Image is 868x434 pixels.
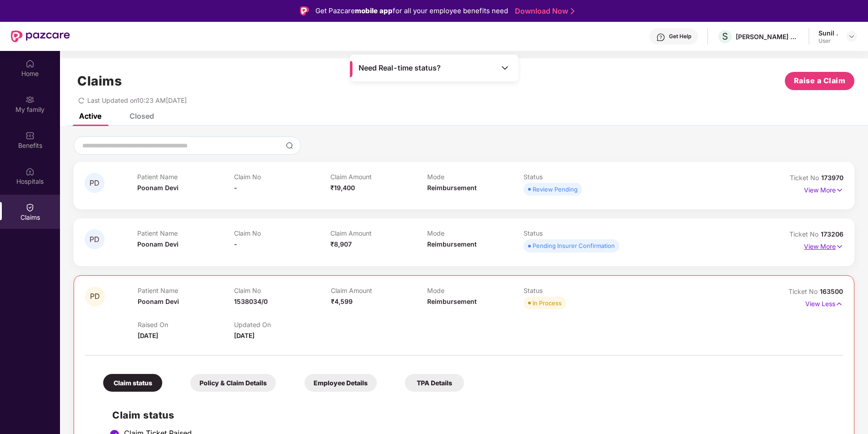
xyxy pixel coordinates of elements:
span: [DATE] [138,332,158,339]
div: Policy & Claim Details [190,374,276,392]
img: svg+xml;base64,PHN2ZyB4bWxucz0iaHR0cDovL3d3dy53My5vcmcvMjAwMC9zdmciIHdpZHRoPSIxNyIgaGVpZ2h0PSIxNy... [835,299,843,309]
div: In Process [533,298,562,308]
p: Raised On [138,321,234,328]
p: Status [524,229,620,237]
div: Closed [130,111,154,121]
p: Mode [427,229,524,237]
span: - [234,184,237,192]
img: svg+xml;base64,PHN2ZyBpZD0iSG9zcGl0YWxzIiB4bWxucz0iaHR0cDovL3d3dy53My5vcmcvMjAwMC9zdmciIHdpZHRoPS... [25,167,35,176]
img: svg+xml;base64,PHN2ZyBpZD0iQmVuZWZpdHMiIHhtbG5zPSJodHRwOi8vd3d3LnczLm9yZy8yMDAwL3N2ZyIgd2lkdGg9Ij... [25,131,35,140]
span: PD [90,293,100,300]
div: Review Pending [533,185,578,194]
p: Status [524,173,620,181]
span: 173970 [821,174,843,182]
span: PD [90,179,100,187]
div: Sunil . [818,29,838,37]
p: Status [524,287,620,294]
p: Claim No [234,287,330,294]
img: Logo [300,6,309,15]
p: Updated On [234,321,330,328]
p: Patient Name [138,287,234,294]
img: svg+xml;base64,PHN2ZyBpZD0iRHJvcGRvd24tMzJ4MzIiIHhtbG5zPSJodHRwOi8vd3d3LnczLm9yZy8yMDAwL3N2ZyIgd2... [848,33,855,40]
span: Reimbursement [427,298,477,305]
span: redo [78,96,85,104]
span: Raise a Claim [794,75,846,86]
span: Ticket No [790,174,821,182]
span: - [234,240,237,248]
span: Ticket No [788,288,820,295]
img: svg+xml;base64,PHN2ZyB4bWxucz0iaHR0cDovL3d3dy53My5vcmcvMjAwMC9zdmciIHdpZHRoPSIxNyIgaGVpZ2h0PSIxNy... [836,242,843,252]
span: 173206 [821,230,843,238]
h2: Claim status [112,408,834,423]
strong: mobile app [355,6,393,15]
h1: Claims [77,73,122,89]
button: Raise a Claim [785,72,854,90]
p: Patient Name [137,229,234,237]
p: Claim Amount [330,173,427,181]
div: Pending Insurer Confirmation [533,241,615,250]
p: View More [804,239,843,252]
div: Active [79,111,101,121]
span: Poonam Devi [137,240,179,248]
img: Toggle Icon [500,63,509,72]
div: Get Pazcare for all your employee benefits need [315,5,508,16]
p: Claim No [234,173,331,181]
div: Get Help [669,33,691,40]
p: View Less [805,297,843,309]
span: ₹4,599 [331,298,353,305]
img: svg+xml;base64,PHN2ZyBpZD0iSG9tZSIgeG1sbnM9Imh0dHA6Ly93d3cudzMub3JnLzIwMDAvc3ZnIiB3aWR0aD0iMjAiIG... [25,59,35,68]
img: svg+xml;base64,PHN2ZyBpZD0iQ2xhaW0iIHhtbG5zPSJodHRwOi8vd3d3LnczLm9yZy8yMDAwL3N2ZyIgd2lkdGg9IjIwIi... [25,203,35,212]
span: ₹8,907 [330,240,352,248]
span: Ticket No [789,230,821,238]
span: 163500 [820,288,843,295]
p: Mode [427,173,524,181]
span: Need Real-time status? [359,63,441,73]
img: svg+xml;base64,PHN2ZyB4bWxucz0iaHR0cDovL3d3dy53My5vcmcvMjAwMC9zdmciIHdpZHRoPSIxNyIgaGVpZ2h0PSIxNy... [836,185,843,195]
span: Poonam Devi [138,298,179,305]
div: TPA Details [405,374,464,392]
span: S [722,31,728,42]
div: Claim status [103,374,162,392]
p: Patient Name [137,173,234,181]
div: User [818,37,838,45]
span: [DATE] [234,332,254,339]
img: New Pazcare Logo [11,30,70,42]
p: Mode [427,287,524,294]
p: Claim Amount [331,287,427,294]
span: ₹19,400 [330,184,355,192]
img: svg+xml;base64,PHN2ZyBpZD0iU2VhcmNoLTMyeDMyIiB4bWxucz0iaHR0cDovL3d3dy53My5vcmcvMjAwMC9zdmciIHdpZH... [286,142,293,149]
div: [PERSON_NAME] CONSULTANTS P LTD [736,32,799,41]
span: Poonam Devi [137,184,179,192]
img: svg+xml;base64,PHN2ZyB3aWR0aD0iMjAiIGhlaWdodD0iMjAiIHZpZXdCb3g9IjAgMCAyMCAyMCIgZmlsbD0ibm9uZSIgeG... [25,95,35,104]
span: Reimbursement [427,240,477,248]
span: Last Updated on 10:23 AM[DATE] [87,96,187,104]
img: Stroke [571,6,574,16]
span: PD [90,236,100,243]
p: Claim No [234,229,331,237]
img: svg+xml;base64,PHN2ZyBpZD0iSGVscC0zMngzMiIgeG1sbnM9Imh0dHA6Ly93d3cudzMub3JnLzIwMDAvc3ZnIiB3aWR0aD... [656,33,665,42]
span: 1538034/0 [234,298,268,305]
p: View More [804,183,843,195]
span: Reimbursement [427,184,477,192]
div: Employee Details [304,374,377,392]
p: Claim Amount [330,229,427,237]
a: Download Now [515,6,572,16]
